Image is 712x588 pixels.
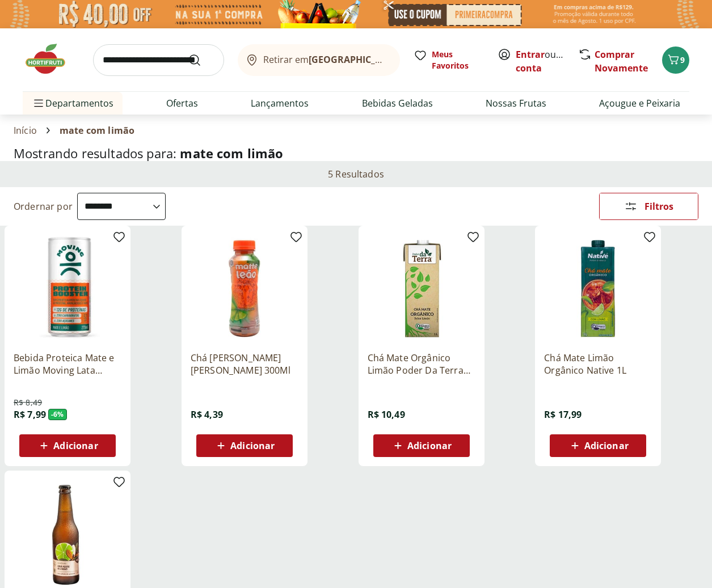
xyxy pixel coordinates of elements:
[251,96,309,110] a: Lançamentos
[599,193,698,220] button: Filtros
[362,96,433,110] a: Bebidas Geladas
[516,48,566,75] span: ou
[644,202,673,211] span: Filtros
[544,352,652,377] a: Chá Mate Limão Orgânico Native 1L
[486,96,546,110] a: Nossas Frutas
[48,409,67,420] span: - 6 %
[60,125,134,136] span: mate com limão
[368,408,405,421] span: R$ 10,49
[180,145,283,162] span: mate com limão
[14,408,46,421] span: R$ 7,99
[432,49,484,71] span: Meus Favoritos
[32,90,113,117] span: Departamentos
[14,397,42,408] span: R$ 8,49
[414,49,484,71] a: Meus Favoritos
[516,48,578,74] a: Criar conta
[263,54,389,65] span: Retirar em
[599,96,680,110] a: Açougue e Peixaria
[407,441,452,450] span: Adicionar
[188,53,215,67] button: Submit Search
[191,235,298,342] img: Chá Mate Limão Matte Leão Garrafa 300Ml
[624,200,638,213] svg: Abrir Filtros
[14,200,73,213] label: Ordernar por
[544,235,652,342] img: Chá Mate Limão Orgânico Native 1L
[14,235,121,342] img: Bebida Proteica Mate e Limão Moving Lata 270ml
[191,408,223,421] span: R$ 4,39
[544,408,582,421] span: R$ 17,99
[680,54,685,65] span: 9
[93,44,224,76] input: search
[32,90,45,117] button: Menu
[373,434,470,457] button: Adicionar
[14,352,121,377] a: Bebida Proteica Mate e Limão Moving Lata 270ml
[196,434,293,457] button: Adicionar
[23,42,79,76] img: Hortifruti
[166,96,198,110] a: Ofertas
[550,434,646,457] button: Adicionar
[662,46,689,74] button: Carrinho
[584,441,629,450] span: Adicionar
[309,53,500,66] b: [GEOGRAPHIC_DATA]/[GEOGRAPHIC_DATA]
[19,434,116,457] button: Adicionar
[230,441,275,450] span: Adicionar
[595,48,648,74] a: Comprar Novamente
[328,168,384,180] h2: 5 Resultados
[191,352,298,377] a: Chá [PERSON_NAME] [PERSON_NAME] 300Ml
[368,235,475,342] img: Chá Mate Orgânico Limão Poder Da Terra 1L
[14,146,698,160] h1: Mostrando resultados para:
[516,48,545,61] a: Entrar
[238,44,400,76] button: Retirar em[GEOGRAPHIC_DATA]/[GEOGRAPHIC_DATA]
[368,352,475,377] a: Chá Mate Orgânico Limão Poder Da Terra 1L
[14,480,121,587] img: Chá Mate com Limão Brazo 350ml
[53,441,98,450] span: Adicionar
[14,125,37,136] a: Início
